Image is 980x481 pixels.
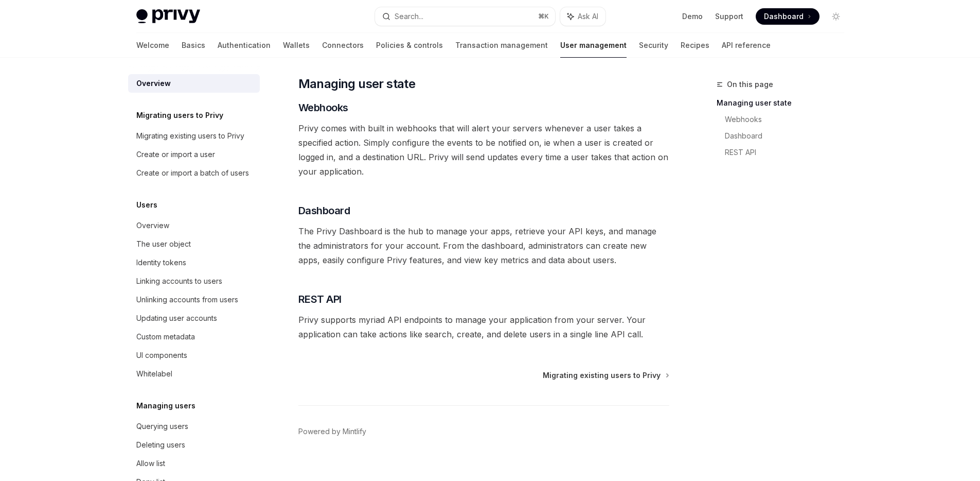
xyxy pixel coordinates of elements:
a: Managing user state [717,95,852,111]
div: Search... [395,10,423,23]
a: Welcome [136,33,169,58]
a: Querying users [128,417,260,436]
a: Deleting users [128,436,260,454]
span: Privy comes with built in webhooks that will alert your servers whenever a user takes a specified... [298,121,669,179]
div: Whitelabel [136,368,172,380]
a: Connectors [322,33,364,58]
a: Custom metadata [128,328,260,346]
a: Unlinking accounts from users [128,290,260,309]
span: Ask AI [578,11,598,22]
h5: Migrating users to Privy [136,109,223,122]
div: Updating user accounts [136,312,217,324]
a: Support [715,11,743,22]
a: Overview [128,74,260,93]
div: Querying users [136,420,188,433]
button: Toggle dark mode [828,8,844,25]
a: Webhooks [725,111,852,128]
button: Search...⌘K [375,7,555,26]
div: The user object [136,238,191,250]
div: Unlinking accounts from users [136,294,238,306]
div: Migrating existing users to Privy [136,130,244,142]
span: Migrating existing users to Privy [543,370,661,381]
div: UI components [136,349,187,362]
a: Allow list [128,454,260,473]
a: Demo [682,11,703,22]
img: light logo [136,9,200,24]
button: Ask AI [560,7,605,26]
span: ⌘ K [538,12,549,21]
span: The Privy Dashboard is the hub to manage your apps, retrieve your API keys, and manage the admini... [298,224,669,267]
a: Create or import a user [128,145,260,164]
a: User management [560,33,627,58]
a: Dashboard [725,128,852,144]
a: Basics [182,33,205,58]
a: Identity tokens [128,253,260,272]
span: Webhooks [298,100,348,115]
a: Policies & controls [376,33,443,58]
a: Powered by Mintlify [298,426,366,437]
div: Create or import a user [136,148,215,161]
span: REST API [298,292,342,306]
a: Updating user accounts [128,309,260,328]
a: The user object [128,235,260,253]
div: Create or import a batch of users [136,167,249,179]
span: Managing user state [298,76,416,92]
span: Dashboard [298,203,350,218]
div: Allow list [136,457,165,470]
div: Overview [136,77,171,90]
span: Dashboard [764,11,804,22]
a: Overview [128,216,260,235]
a: Migrating existing users to Privy [128,127,260,145]
a: Security [639,33,668,58]
h5: Managing users [136,400,195,412]
div: Overview [136,219,169,232]
span: On this page [727,78,773,91]
a: Authentication [218,33,271,58]
span: Privy supports myriad API endpoints to manage your application from your server. Your application... [298,313,669,341]
div: Linking accounts to users [136,275,222,287]
a: Whitelabel [128,365,260,383]
a: Wallets [283,33,310,58]
h5: Users [136,199,157,211]
a: Create or import a batch of users [128,164,260,182]
div: Deleting users [136,439,185,451]
div: Identity tokens [136,256,186,269]
a: UI components [128,346,260,365]
a: REST API [725,144,852,161]
a: Transaction management [455,33,548,58]
div: Custom metadata [136,331,195,343]
a: Recipes [681,33,709,58]
a: Linking accounts to users [128,272,260,290]
a: Dashboard [756,8,819,25]
a: Migrating existing users to Privy [543,370,668,381]
a: API reference [722,33,771,58]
